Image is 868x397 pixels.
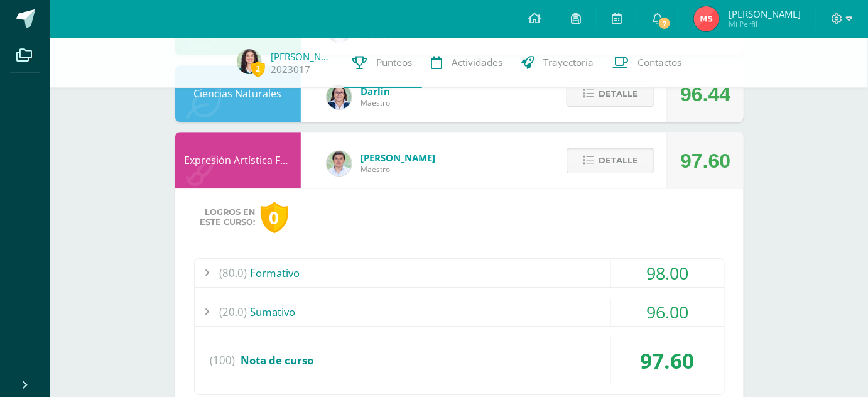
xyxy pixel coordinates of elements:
span: Maestro [361,97,391,108]
span: Mi Perfil [729,19,801,30]
div: Sumativo [195,298,724,326]
span: (100) [210,337,236,384]
span: [PERSON_NAME] [361,151,436,164]
img: 6e225fc003bfcfe63679bea112e55f59.png [237,49,262,74]
span: Actividades [452,56,503,69]
a: Trayectoria [513,38,604,88]
div: 96.00 [611,298,724,326]
div: 97.60 [611,337,724,384]
span: Punteos [377,56,413,69]
img: 571966f00f586896050bf2f129d9ef0a.png [327,84,352,109]
span: Nota de curso [241,353,314,367]
span: Detalle [599,149,638,172]
div: 97.60 [680,133,730,189]
div: 0 [261,202,288,234]
span: [PERSON_NAME] [729,8,801,20]
a: Actividades [422,38,513,88]
div: 96.44 [680,66,730,122]
span: Trayectoria [544,56,594,69]
div: Expresión Artística FORMACIÓN MUSICAL [175,132,301,188]
a: 2023017 [271,63,311,76]
span: Logros en este curso: [200,207,256,227]
a: Contactos [604,38,692,88]
div: Formativo [195,259,724,287]
button: Detalle [567,148,654,173]
div: Ciencias Naturales [175,65,301,122]
span: Detalle [599,82,638,106]
span: Contactos [638,56,682,69]
span: (20.0) [220,298,247,326]
span: Maestro [361,164,436,175]
button: Detalle [567,81,654,107]
a: [PERSON_NAME] [271,50,334,63]
span: (80.0) [220,259,247,287]
div: 98.00 [611,259,724,287]
span: 7 [658,16,671,30]
a: Punteos [344,38,422,88]
img: 8e3dba6cfc057293c5db5c78f6d0205d.png [327,151,352,176]
span: 2 [251,61,265,77]
span: Darlin [361,85,391,97]
img: fb703a472bdb86d4ae91402b7cff009e.png [694,6,719,31]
